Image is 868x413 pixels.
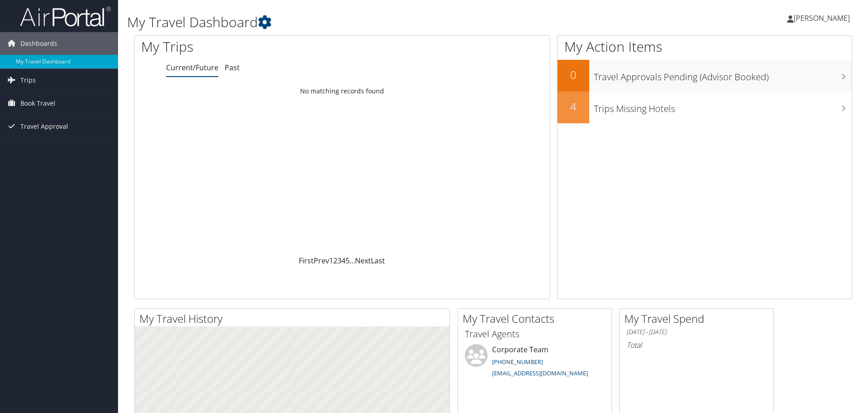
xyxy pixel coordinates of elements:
a: 5 [345,256,350,266]
a: First [299,256,314,266]
a: Next [355,256,371,266]
h3: Trips Missing Hotels [594,98,852,115]
span: Dashboards [20,32,57,55]
h3: Travel Agents [465,328,605,340]
h2: My Travel Contacts [463,311,612,326]
span: Travel Approval [20,115,68,138]
span: [PERSON_NAME] [794,13,850,23]
span: Trips [20,69,36,92]
h6: Total [626,340,766,350]
h1: My Action Items [557,37,852,56]
a: Prev [314,256,329,266]
a: 0Travel Approvals Pending (Advisor Booked) [557,60,852,92]
img: airportal-logo.png [20,6,111,27]
h2: My Travel History [139,311,449,326]
a: 2 [333,256,337,266]
h6: [DATE] - [DATE] [626,328,766,336]
li: Corporate Team [460,344,609,381]
h2: 0 [557,67,589,83]
h2: My Travel Spend [624,311,773,326]
a: Current/Future [166,63,218,73]
a: 1 [329,256,333,266]
a: 3 [337,256,341,266]
h1: My Travel Dashboard [127,13,615,32]
h2: 4 [557,99,589,114]
a: 4Trips Missing Hotels [557,92,852,123]
a: 4 [341,256,345,266]
span: Book Travel [20,92,55,115]
a: Past [225,63,240,73]
a: [PERSON_NAME] [787,5,859,32]
h3: Travel Approvals Pending (Advisor Booked) [594,66,852,83]
a: [EMAIL_ADDRESS][DOMAIN_NAME] [492,369,588,377]
h1: My Trips [141,37,370,56]
a: Last [371,256,385,266]
span: … [350,256,355,266]
a: [PHONE_NUMBER] [492,358,543,366]
td: No matching records found [134,83,550,99]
